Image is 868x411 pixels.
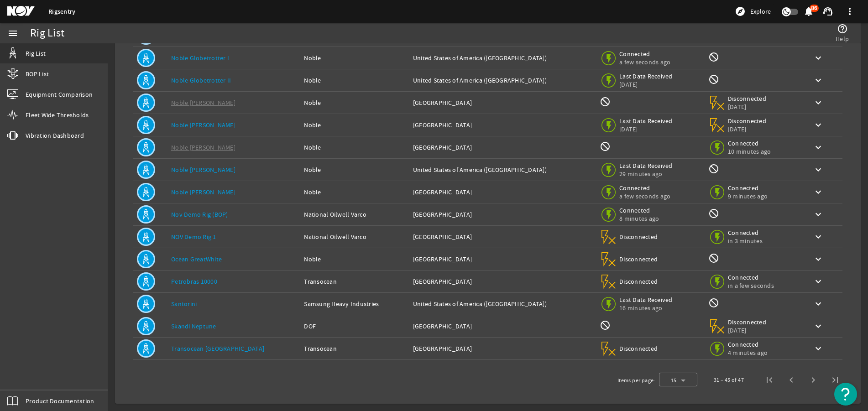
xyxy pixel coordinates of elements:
[171,76,231,84] a: Noble Globetrotter II
[813,298,824,309] mat-icon: keyboard_arrow_down
[619,72,673,80] span: Last Data Received
[728,273,774,281] span: Connected
[171,233,216,241] a: NOV Demo Rig 1
[619,206,659,214] span: Connected
[813,276,824,287] mat-icon: keyboard_arrow_down
[413,255,592,264] div: [GEOGRAPHIC_DATA]
[600,320,611,331] mat-icon: BOP Monitoring not available for this rig
[619,304,673,312] span: 16 minutes ago
[619,117,673,125] span: Last Data Received
[304,120,405,130] div: Noble
[728,139,771,147] span: Connected
[26,396,94,406] span: Product Documentation
[171,188,235,196] a: Noble [PERSON_NAME]
[304,299,405,308] div: Samsung Heavy Industries
[413,277,592,286] div: [GEOGRAPHIC_DATA]
[304,98,405,107] div: Noble
[171,322,216,330] a: Skandi Neptune
[708,297,719,308] mat-icon: Rig Monitoring not available for this rig
[7,130,18,141] mat-icon: vibration
[413,143,592,152] div: [GEOGRAPHIC_DATA]
[708,208,719,219] mat-icon: Rig Monitoring not available for this rig
[413,322,592,331] div: [GEOGRAPHIC_DATA]
[804,7,813,16] button: 86
[619,125,673,133] span: [DATE]
[619,344,658,353] span: Disconnected
[304,76,405,85] div: Noble
[304,344,405,353] div: Transocean
[813,321,824,332] mat-icon: keyboard_arrow_down
[619,255,658,263] span: Disconnected
[837,23,848,34] mat-icon: help_outline
[619,233,658,241] span: Disconnected
[813,187,824,198] mat-icon: keyboard_arrow_down
[171,121,235,129] a: Noble [PERSON_NAME]
[728,184,768,192] span: Connected
[413,299,592,308] div: United States of America ([GEOGRAPHIC_DATA])
[171,166,235,174] a: Noble [PERSON_NAME]
[728,326,767,334] span: [DATE]
[413,210,592,219] div: [GEOGRAPHIC_DATA]
[813,209,824,220] mat-icon: keyboard_arrow_down
[824,369,846,391] button: Last page
[813,97,824,108] mat-icon: keyboard_arrow_down
[728,103,767,111] span: [DATE]
[813,75,824,86] mat-icon: keyboard_arrow_down
[171,277,217,286] a: Petrobras 10000
[780,369,802,391] button: Previous page
[413,187,592,197] div: [GEOGRAPHIC_DATA]
[619,184,670,192] span: Connected
[171,255,222,263] a: Ocean GreatWhite
[708,253,719,264] mat-icon: Rig Monitoring not available for this rig
[708,74,719,85] mat-icon: Rig Monitoring not available for this rig
[735,6,746,17] mat-icon: explore
[728,349,768,357] span: 4 minutes ago
[26,90,93,99] span: Equipment Comparison
[304,165,405,174] div: Noble
[728,340,768,349] span: Connected
[619,170,673,178] span: 29 minutes ago
[708,163,719,174] mat-icon: Rig Monitoring not available for this rig
[171,143,235,151] a: Noble [PERSON_NAME]
[304,210,405,219] div: National Oilwell Varco
[803,6,814,17] mat-icon: notifications
[619,296,673,304] span: Last Data Received
[619,80,673,88] span: [DATE]
[813,142,824,153] mat-icon: keyboard_arrow_down
[413,344,592,353] div: [GEOGRAPHIC_DATA]
[413,165,592,174] div: United States of America ([GEOGRAPHIC_DATA])
[413,53,592,62] div: United States of America ([GEOGRAPHIC_DATA])
[728,147,771,156] span: 10 minutes ago
[813,343,824,354] mat-icon: keyboard_arrow_down
[728,125,767,133] span: [DATE]
[26,49,46,58] span: Rig List
[304,187,405,197] div: Noble
[617,376,655,385] div: Items per page:
[728,318,767,326] span: Disconnected
[813,52,824,63] mat-icon: keyboard_arrow_down
[822,6,833,17] mat-icon: support_agent
[600,96,611,107] mat-icon: BOP Monitoring not available for this rig
[171,300,197,308] a: Santorini
[839,0,861,22] button: more_vert
[413,232,592,241] div: [GEOGRAPHIC_DATA]
[619,277,658,286] span: Disconnected
[26,131,84,140] span: Vibration Dashboard
[708,52,719,62] mat-icon: Rig Monitoring not available for this rig
[413,98,592,107] div: [GEOGRAPHIC_DATA]
[758,369,780,391] button: First page
[728,229,767,237] span: Connected
[813,231,824,242] mat-icon: keyboard_arrow_down
[171,210,228,219] a: Nov Demo Rig (BOP)
[731,4,774,19] button: Explore
[304,255,405,264] div: Noble
[171,54,229,62] a: Noble Globetrotter I
[836,34,849,43] span: Help
[728,237,767,245] span: in 3 minutes
[714,375,744,385] div: 31 – 45 of 47
[26,69,49,78] span: BOP List
[7,28,18,39] mat-icon: menu
[48,7,75,16] a: Rigsentry
[750,7,771,16] span: Explore
[413,120,592,130] div: [GEOGRAPHIC_DATA]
